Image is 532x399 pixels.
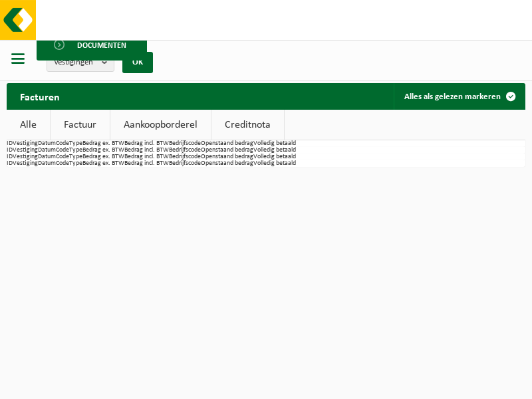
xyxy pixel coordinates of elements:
th: Code [56,140,69,147]
th: ID [7,160,13,167]
th: Bedrag incl. BTW [124,154,169,160]
a: Documenten [40,32,144,57]
th: Bedrag ex. BTW [82,147,124,154]
th: Volledig betaald [253,160,296,167]
span: Documenten [77,33,126,58]
th: Datum [38,147,56,154]
th: Type [69,160,82,167]
th: Code [56,147,69,154]
a: Creditnota [211,110,284,140]
th: Bedrag ex. BTW [82,140,124,147]
button: OK [122,52,153,73]
th: Openstaand bedrag [201,140,253,147]
th: Bedrag ex. BTW [82,154,124,160]
button: Alles als gelezen markeren [394,83,524,110]
th: Bedrijfscode [169,160,201,167]
th: Openstaand bedrag [201,160,253,167]
th: Vestiging [13,140,38,147]
th: Bedrijfscode [169,154,201,160]
th: ID [7,140,13,147]
th: ID [7,154,13,160]
th: Bedrag incl. BTW [124,160,169,167]
th: Vestiging [13,147,38,154]
th: Volledig betaald [253,154,296,160]
a: Alle [7,110,50,140]
th: Openstaand bedrag [201,147,253,154]
th: Type [69,154,82,160]
th: Code [56,154,69,160]
th: ID [7,147,13,154]
th: Type [69,140,82,147]
th: Bedrijfscode [169,140,201,147]
th: Bedrag incl. BTW [124,147,169,154]
th: Type [69,147,82,154]
th: Openstaand bedrag [201,154,253,160]
th: Datum [38,154,56,160]
h2: Facturen [7,83,73,109]
button: Vestigingen [47,52,114,72]
th: Bedrijfscode [169,147,201,154]
th: Volledig betaald [253,147,296,154]
th: Bedrag incl. BTW [124,140,169,147]
th: Datum [38,160,56,167]
a: Aankoopborderel [110,110,211,140]
span: Vestigingen [54,53,96,72]
th: Vestiging [13,154,38,160]
th: Volledig betaald [253,140,296,147]
th: Vestiging [13,160,38,167]
th: Datum [38,140,56,147]
a: Factuur [51,110,110,140]
th: Bedrag ex. BTW [82,160,124,167]
th: Code [56,160,69,167]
